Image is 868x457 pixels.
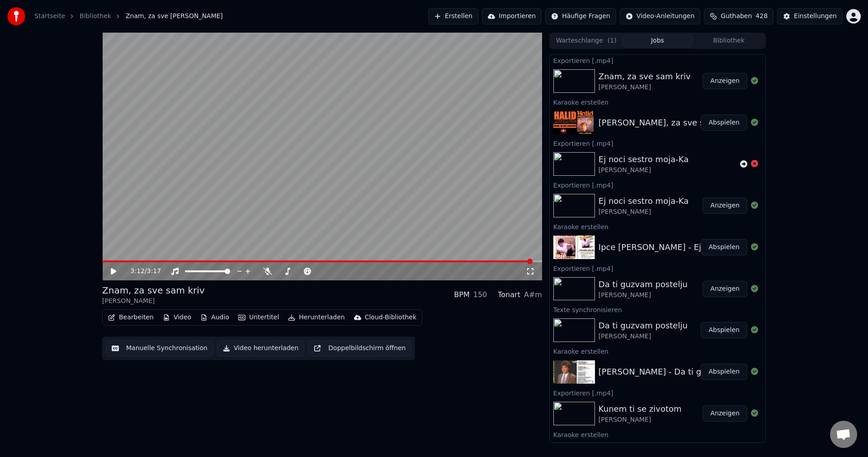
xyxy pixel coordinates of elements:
[197,311,233,324] button: Audio
[701,239,747,255] button: Abspielen
[217,340,304,356] button: Video herunterladen
[308,340,411,356] button: Doppelbildschirm öffnen
[599,195,689,207] div: Ej noci sestro moja-Ka
[159,311,195,324] button: Video
[550,263,765,274] div: Exportieren [.mp4]
[126,12,223,21] span: Znam, za sve [PERSON_NAME]
[599,415,682,424] div: [PERSON_NAME]
[106,340,213,356] button: Manuelle Synchronisation
[80,12,111,21] a: Bibliothek
[703,197,747,214] button: Anzeigen
[599,166,689,175] div: [PERSON_NAME]
[482,8,542,24] button: Importieren
[693,34,764,48] button: Bibliothek
[550,387,765,398] div: Exportieren [.mp4]
[599,207,689,216] div: [PERSON_NAME]
[599,153,689,166] div: Ej noci sestro moja-Ka
[550,96,765,107] div: Karaoke erstellen
[102,284,205,297] div: Znam, za sve sam kriv
[599,83,691,92] div: [PERSON_NAME]
[104,311,157,324] button: Bearbeiten
[701,364,747,380] button: Abspielen
[550,429,765,440] div: Karaoke erstellen
[550,138,765,149] div: Exportieren [.mp4]
[550,55,765,66] div: Exportieren [.mp4]
[102,297,205,306] div: [PERSON_NAME]
[365,313,416,322] div: Cloud-Bibliothek
[34,12,223,21] nav: breadcrumb
[550,179,765,190] div: Exportieren [.mp4]
[701,322,747,338] button: Abspielen
[794,12,837,21] div: Einstellungen
[608,36,617,45] span: ( 1 )
[830,421,857,448] div: Chat öffnen
[599,403,682,415] div: Kunem ti se zivotom
[524,289,542,300] div: A#m
[147,267,161,276] span: 3:17
[755,12,768,21] span: 428
[599,332,688,341] div: [PERSON_NAME]
[599,116,776,129] div: [PERSON_NAME], za sve sam kriv - Karaoke
[34,12,65,21] a: Startseite
[599,70,691,83] div: Znam, za sve sam kriv
[622,34,693,48] button: Jobs
[599,278,688,291] div: Da ti guzvam postelju
[545,8,616,24] button: Häufige Fragen
[704,8,774,24] button: Guthaben428
[701,115,747,131] button: Abspielen
[550,304,765,315] div: Texte synchronisieren
[131,267,145,276] span: 3:12
[550,346,765,356] div: Karaoke erstellen
[599,366,799,378] div: [PERSON_NAME] - Da ti guzvam postelju-Karaoke
[777,8,843,24] button: Einstellungen
[599,319,688,332] div: Da ti guzvam postelju
[473,289,487,300] div: 150
[7,7,25,25] img: youka
[703,73,747,89] button: Anzeigen
[131,267,152,276] div: /
[551,34,622,48] button: Warteschlange
[620,8,701,24] button: Video-Anleitungen
[284,311,348,324] button: Herunterladen
[703,281,747,297] button: Anzeigen
[703,405,747,422] button: Anzeigen
[599,241,784,254] div: Ipce [PERSON_NAME] - Ej noci sestro moja-Ka
[454,289,469,300] div: BPM
[599,291,688,300] div: [PERSON_NAME]
[721,12,752,21] span: Guthaben
[428,8,478,24] button: Erstellen
[550,221,765,232] div: Karaoke erstellen
[498,289,520,300] div: Tonart
[235,311,283,324] button: Untertitel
